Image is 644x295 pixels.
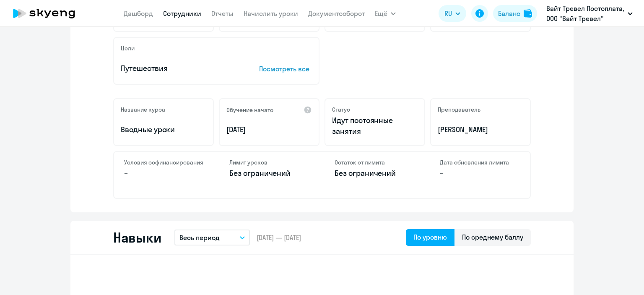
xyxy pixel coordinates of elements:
[375,5,396,22] button: Ещё
[462,232,523,242] div: По среднему баллу
[163,9,201,18] a: Сотрудники
[440,168,520,179] p: –
[439,5,466,22] button: RU
[438,124,523,135] p: [PERSON_NAME]
[229,159,309,166] h4: Лимит уроков
[121,124,206,135] p: Вводные уроки
[542,3,637,23] button: Вайт Тревел Постоплата, ООО "Вайт Тревел"
[211,9,234,18] a: Отчеты
[308,9,365,18] a: Документооборот
[229,168,309,179] p: Без ограничений
[113,229,161,246] h2: Навыки
[332,106,350,113] h5: Статус
[438,106,480,113] h5: Преподаватель
[259,64,312,74] p: Посмотреть все
[546,3,624,23] p: Вайт Тревел Постоплата, ООО "Вайт Тревел"
[174,230,250,245] button: Весь период
[498,8,520,18] div: Баланс
[179,232,220,243] p: Весь период
[244,9,298,18] a: Начислить уроки
[332,115,418,137] p: Идут постоянные занятия
[335,159,415,166] h4: Остаток от лимита
[444,8,452,18] span: RU
[121,63,233,74] p: Путешествия
[121,44,135,52] h5: Цели
[124,9,153,18] a: Дашборд
[226,124,312,135] p: [DATE]
[121,106,165,113] h5: Название курса
[440,159,520,166] h4: Дата обновления лимита
[335,168,415,179] p: Без ограничений
[124,168,204,179] p: –
[375,8,387,18] span: Ещё
[124,159,204,166] h4: Условия софинансирования
[257,233,301,242] span: [DATE] — [DATE]
[493,5,537,22] button: Балансbalance
[524,9,532,18] img: balance
[413,232,447,242] div: По уровню
[226,106,273,114] h5: Обучение начато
